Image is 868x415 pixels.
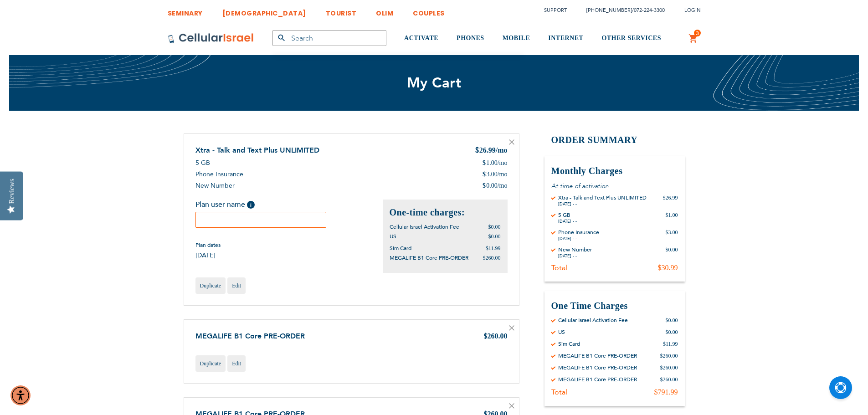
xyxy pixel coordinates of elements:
span: $ [482,170,486,179]
a: Duplicate [195,355,226,372]
span: $ [475,146,479,156]
div: Xtra - Talk and Text Plus UNLIMITED [558,194,647,201]
span: MEGALIFE B1 Core PRE-ORDER [390,254,468,261]
a: 3 [688,33,699,44]
a: SEMINARY [168,2,203,19]
div: Accessibility Menu [10,385,31,405]
div: [DATE] - - [558,253,592,259]
a: TOURIST [326,2,357,19]
div: MEGALIFE B1 Core PRE-ORDER [558,376,637,383]
a: Edit [227,277,246,294]
span: Edit [232,360,241,367]
span: $260.00 [484,332,508,340]
a: INTERNET [548,21,583,56]
span: $0.00 [488,224,501,230]
a: MEGALIFE B1 Core PRE-ORDER [195,331,305,341]
img: Cellular Israel Logo [168,33,254,44]
span: US [390,233,396,240]
a: Duplicate [195,277,226,294]
span: Cellular Israel Activation Fee [390,223,459,231]
div: 1.00 [482,159,507,168]
a: [DEMOGRAPHIC_DATA] [222,2,306,19]
div: Cellular Israel Activation Fee [558,317,628,324]
span: My Cart [407,73,462,92]
a: COUPLES [413,2,445,19]
div: Total [551,388,567,397]
span: /mo [498,181,508,190]
div: 3.00 [482,170,507,179]
span: Help [247,201,255,209]
span: Duplicate [200,282,221,289]
input: Search [272,30,386,46]
span: PHONES [457,35,484,41]
p: At time of activation [551,182,678,190]
div: $3.00 [666,229,678,241]
h2: Order Summary [544,133,685,147]
li: / [577,4,665,17]
div: $26.99 [663,194,678,207]
a: 072-224-3300 [634,7,665,14]
a: PHONES [457,21,484,56]
a: Edit [227,355,246,372]
h3: Monthly Charges [551,165,678,177]
span: New Number [195,181,235,190]
span: Sim Card [390,245,411,252]
div: New Number [558,246,592,253]
span: $260.00 [483,255,501,261]
span: $ [482,159,486,168]
div: $0.00 [666,246,678,259]
span: Phone Insurance [195,170,243,179]
a: OTHER SERVICES [601,21,661,56]
span: [DATE] [195,251,221,260]
span: $ [482,181,486,190]
span: $11.99 [486,245,501,251]
h2: One-time charges: [390,206,501,219]
div: [DATE] - - [558,236,599,241]
div: $791.99 [654,388,678,397]
span: Duplicate [200,360,221,367]
div: $0.00 [666,328,678,336]
span: Plan user name [195,200,245,210]
div: Sim Card [558,340,580,348]
span: /mo [496,146,508,154]
span: Plan dates [195,241,221,249]
span: 5 GB [195,159,210,167]
div: $1.00 [666,211,678,224]
span: Edit [232,282,241,289]
span: /mo [498,170,508,179]
span: INTERNET [548,35,583,41]
div: Phone Insurance [558,229,599,236]
span: ACTIVATE [404,35,438,41]
span: $0.00 [488,233,501,240]
a: Support [544,7,567,14]
span: Login [684,7,701,14]
div: Total [551,263,567,272]
h3: One Time Charges [551,300,678,312]
div: MEGALIFE B1 Core PRE-ORDER [558,352,637,359]
span: OTHER SERVICES [601,35,661,41]
div: [DATE] - - [558,201,647,207]
div: US [558,328,565,336]
div: MEGALIFE B1 Core PRE-ORDER [558,364,637,371]
div: 26.99 [475,145,508,156]
div: 0.00 [482,181,507,190]
span: /mo [498,159,508,168]
div: $260.00 [660,364,678,371]
div: $260.00 [660,376,678,383]
a: [PHONE_NUMBER] [586,7,632,14]
div: Reviews [8,179,16,204]
div: $30.99 [658,263,678,272]
div: $260.00 [660,352,678,359]
span: 3 [696,30,699,37]
div: $11.99 [663,340,678,348]
span: MOBILE [503,35,530,41]
a: Xtra - Talk and Text Plus UNLIMITED [195,145,319,155]
div: $0.00 [666,317,678,324]
a: ACTIVATE [404,21,438,56]
a: MOBILE [503,21,530,56]
div: [DATE] - - [558,219,577,224]
a: OLIM [376,2,393,19]
div: 5 GB [558,211,577,219]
